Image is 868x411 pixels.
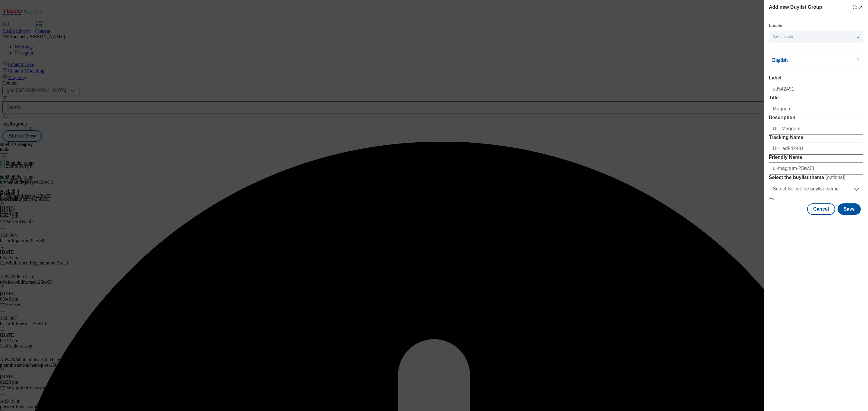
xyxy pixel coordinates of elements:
button: Select locale [769,31,863,43]
label: Label [769,75,863,81]
label: Title [769,95,863,100]
label: Description [769,115,863,120]
p: English [772,57,835,63]
input: Enter Friendly Name [769,162,863,175]
input: Enter Label [769,83,863,95]
input: Enter Tracking Name [769,143,863,155]
button: Save [838,203,861,215]
button: Cancel [807,203,835,215]
label: Select the buylist theme [769,175,863,181]
input: Enter Description [769,123,863,135]
span: Select locale [772,35,793,39]
label: Tracking Name [769,135,863,140]
h4: Add new Buylist Group [769,4,822,11]
span: ( optional ) [826,175,846,180]
input: Enter Title [769,103,863,115]
label: Locale [769,24,782,27]
label: Friendly Name [769,155,863,160]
